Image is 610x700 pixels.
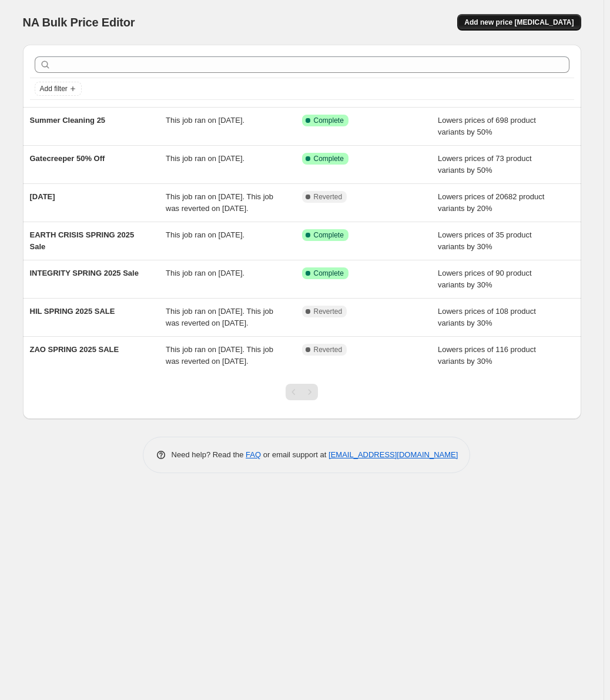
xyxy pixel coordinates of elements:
[464,18,574,27] span: Add new price [MEDICAL_DATA]
[329,450,458,459] a: [EMAIL_ADDRESS][DOMAIN_NAME]
[438,230,532,251] span: Lowers prices of 35 product variants by 30%
[40,84,68,93] span: Add filter
[438,116,536,136] span: Lowers prices of 698 product variants by 50%
[314,154,344,163] span: Complete
[438,192,544,213] span: Lowers prices of 20682 product variants by 20%
[30,345,119,354] span: ZAO SPRING 2025 SALE
[172,450,246,459] span: Need help? Read the
[30,154,105,163] span: Gatecreeper 50% Off
[30,192,55,201] span: [DATE]
[314,307,343,316] span: Reverted
[30,307,115,316] span: HIL SPRING 2025 SALE
[166,307,273,327] span: This job ran on [DATE]. This job was reverted on [DATE].
[166,230,244,239] span: This job ran on [DATE].
[30,269,139,277] span: INTEGRITY SPRING 2025 Sale
[314,230,344,240] span: Complete
[438,307,536,327] span: Lowers prices of 108 product variants by 30%
[30,230,135,251] span: EARTH CRISIS SPRING 2025 Sale
[314,269,344,278] span: Complete
[23,16,135,29] span: NA Bulk Price Editor
[166,269,244,277] span: This job ran on [DATE].
[314,192,343,202] span: Reverted
[286,384,318,400] nav: Pagination
[35,82,82,96] button: Add filter
[438,154,532,175] span: Lowers prices of 73 product variants by 50%
[314,345,343,354] span: Reverted
[30,116,106,125] span: Summer Cleaning 25
[166,154,244,163] span: This job ran on [DATE].
[166,192,273,213] span: This job ran on [DATE]. This job was reverted on [DATE].
[457,14,581,31] button: Add new price [MEDICAL_DATA]
[438,345,536,366] span: Lowers prices of 116 product variants by 30%
[166,116,244,125] span: This job ran on [DATE].
[261,450,329,459] span: or email support at
[438,269,532,289] span: Lowers prices of 90 product variants by 30%
[314,116,344,125] span: Complete
[246,450,261,459] a: FAQ
[166,345,273,366] span: This job ran on [DATE]. This job was reverted on [DATE].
